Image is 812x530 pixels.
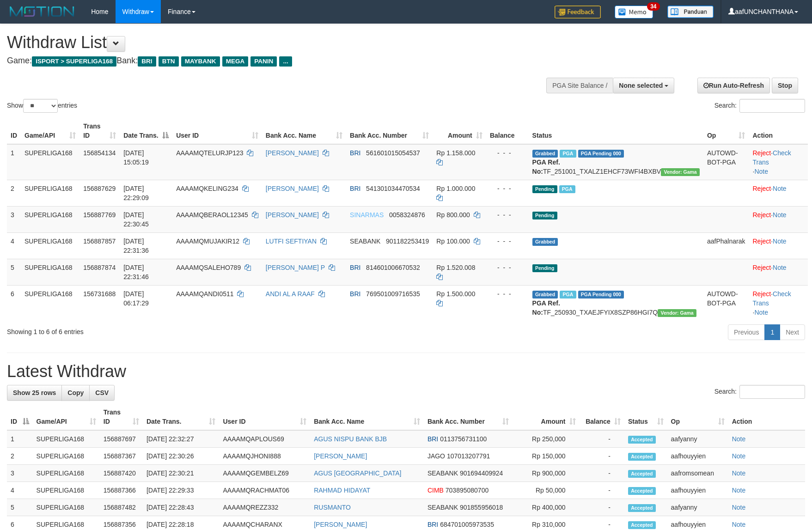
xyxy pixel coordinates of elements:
a: Check Trans [752,149,791,166]
span: AAAAMQBERAOL12345 [176,211,248,219]
td: [DATE] 22:32:27 [143,430,220,448]
div: - - - [490,148,525,158]
span: SEABANK [427,504,458,511]
td: - [580,482,624,499]
div: - - - [490,237,525,246]
td: TF_250930_TXAEJFYIX8SZP86HGI7Q [529,285,703,321]
span: Copy 0058324876 to clipboard [389,211,425,219]
a: Previous [728,324,765,340]
div: - - - [490,289,525,299]
th: Status: activate to sort column ascending [624,404,667,430]
span: Accepted [628,504,656,512]
span: BRI [350,149,360,157]
span: Copy 0113756731100 to clipboard [440,435,487,443]
span: MEGA [222,56,249,67]
th: Action [728,404,805,430]
span: BRI [350,185,360,192]
span: Copy 814601006670532 to clipboard [366,264,420,271]
span: Rp 1.500.000 [436,290,475,298]
td: aafPhalnarak [703,232,749,259]
h1: Withdraw List [7,33,532,52]
span: Copy 703895080700 to clipboard [446,487,488,494]
a: Note [732,521,746,528]
span: Rp 1.000.000 [436,185,475,192]
td: aafhouyyien [667,482,728,499]
button: None selected [613,78,674,93]
a: LUTFI SEFTIYAN [266,238,317,245]
span: Marked by aafsengchandara [560,150,576,158]
div: PGA Site Balance / [546,78,613,93]
a: Reject [752,290,771,298]
span: SINARMAS [350,211,384,219]
a: [PERSON_NAME] [314,521,367,528]
th: Date Trans.: activate to sort column ascending [143,404,220,430]
a: [PERSON_NAME] [266,185,319,192]
a: AGUS NISPU BANK BJB [314,435,387,443]
td: [DATE] 22:28:43 [143,499,220,516]
input: Search: [739,99,805,113]
a: [PERSON_NAME] [266,211,319,219]
span: SEABANK [350,238,380,245]
td: · [749,259,808,285]
a: Note [732,504,746,511]
a: Note [732,435,746,443]
td: 3 [7,465,33,482]
span: 156887629 [83,185,116,192]
td: 156887367 [100,448,143,465]
a: Reject [752,149,771,157]
td: SUPERLIGA168 [33,448,100,465]
td: Rp 250,000 [513,430,580,448]
span: SEABANK [427,469,458,477]
td: aafyanny [667,430,728,448]
span: Grabbed [532,238,558,246]
span: [DATE] 22:31:46 [123,264,149,280]
a: Note [773,264,787,271]
label: Search: [714,385,805,399]
span: PANIN [250,56,277,67]
td: SUPERLIGA168 [21,144,79,180]
th: Bank Acc. Name: activate to sort column ascending [310,404,424,430]
span: [DATE] 22:30:45 [123,211,149,228]
a: Note [773,211,787,219]
img: Button%20Memo.svg [615,6,653,18]
td: 156887482 [100,499,143,516]
td: AUTOWD-BOT-PGA [703,285,749,321]
th: Bank Acc. Name: activate to sort column ascending [262,118,346,144]
span: Rp 100.000 [436,238,470,245]
span: Copy 901694409924 to clipboard [460,469,503,477]
span: Accepted [628,487,656,495]
th: Bank Acc. Number: activate to sort column ascending [346,118,433,144]
td: TF_251001_TXALZ1EHCF73WFI4BXBV [529,144,703,180]
span: Accepted [628,436,656,444]
th: ID: activate to sort column descending [7,404,33,430]
select: Showentries [23,99,58,113]
div: - - - [490,184,525,193]
td: Rp 400,000 [513,499,580,516]
td: · [749,180,808,206]
th: Date Trans.: activate to sort column descending [120,118,172,144]
td: - [580,430,624,448]
th: Balance: activate to sort column ascending [580,404,624,430]
a: 1 [764,324,780,340]
th: Amount: activate to sort column ascending [433,118,486,144]
td: SUPERLIGA168 [33,482,100,499]
a: Reject [752,185,771,192]
span: Accepted [628,470,656,478]
td: SUPERLIGA168 [33,430,100,448]
th: User ID: activate to sort column ascending [219,404,310,430]
td: 4 [7,482,33,499]
span: [DATE] 22:31:36 [123,238,149,254]
td: 156887366 [100,482,143,499]
a: Copy [61,385,90,401]
td: 156887697 [100,430,143,448]
td: 5 [7,259,21,285]
input: Search: [739,385,805,399]
td: - [580,465,624,482]
td: AAAAMQGEMBELZ69 [219,465,310,482]
span: Copy [67,389,84,396]
h4: Game: Bank: [7,56,532,66]
span: Marked by aafromsomean [560,291,576,299]
img: MOTION_logo.png [7,5,77,18]
td: [DATE] 22:29:33 [143,482,220,499]
td: · [749,206,808,232]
